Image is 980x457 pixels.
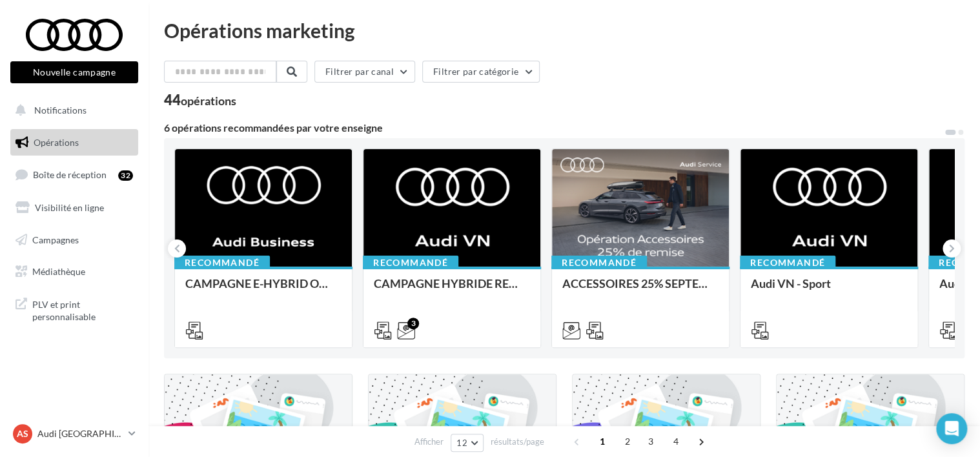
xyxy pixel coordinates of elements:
[10,61,138,83] button: Nouvelle campagne
[640,431,661,452] span: 3
[8,290,141,329] a: PLV et print personnalisable
[32,296,133,323] span: PLV et print personnalisable
[666,431,686,452] span: 4
[8,161,141,188] a: Boîte de réception32
[32,234,79,245] span: Campagnes
[8,129,141,156] a: Opérations
[551,256,647,270] div: Recommandé
[32,266,85,277] span: Médiathèque
[414,436,444,448] span: Afficher
[407,318,419,329] div: 3
[164,123,944,133] div: 6 opérations recommandées par votre enseigne
[118,170,133,181] div: 32
[174,256,270,270] div: Recommandé
[35,202,104,213] span: Visibilité en ligne
[617,431,638,452] span: 2
[181,95,236,107] div: opérations
[8,194,141,221] a: Visibilité en ligne
[164,21,965,40] div: Opérations marketing
[491,436,544,448] span: résultats/page
[8,97,136,124] button: Notifications
[33,169,107,180] span: Boîte de réception
[8,258,141,285] a: Médiathèque
[8,227,141,254] a: Campagnes
[314,61,415,83] button: Filtrer par canal
[10,421,138,446] a: AS Audi [GEOGRAPHIC_DATA]
[451,434,484,452] button: 12
[185,277,342,303] div: CAMPAGNE E-HYBRID OCTOBRE B2B
[936,413,967,444] div: Open Intercom Messenger
[164,93,236,107] div: 44
[422,61,540,83] button: Filtrer par catégorie
[740,256,835,270] div: Recommandé
[456,438,467,448] span: 12
[751,277,907,303] div: Audi VN - Sport
[34,105,87,116] span: Notifications
[562,277,719,303] div: ACCESSOIRES 25% SEPTEMBRE - AUDI SERVICE
[592,431,613,452] span: 1
[37,427,123,440] p: Audi [GEOGRAPHIC_DATA]
[374,277,530,303] div: CAMPAGNE HYBRIDE RECHARGEABLE
[34,137,79,148] span: Opérations
[363,256,458,270] div: Recommandé
[17,427,28,440] span: AS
